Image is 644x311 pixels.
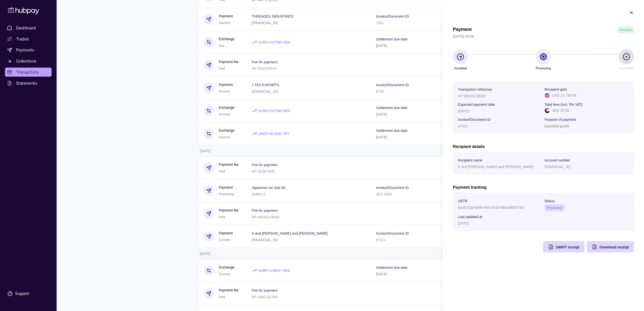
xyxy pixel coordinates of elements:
h1: Payment [453,27,472,33]
p: [DATE] 00:08 [453,34,634,39]
img: ae [545,108,550,113]
p: Invoice/Document ID [458,118,491,122]
span: Download receipt [599,245,629,249]
p: UETR [458,199,467,203]
p: Accepted [454,66,467,71]
p: 67321 [458,124,468,128]
span: Success [620,28,631,32]
p: Processing [536,66,551,71]
p: Status [545,199,555,203]
p: Exported goods [545,124,569,128]
p: [FINANCIAL_ID] [545,165,571,169]
p: Transaction reference [458,87,492,91]
span: Processing [547,206,562,210]
p: USD 21,730.00 [552,93,576,98]
p: K and [PERSON_NAME] and [PERSON_NAME] [458,165,534,169]
p: AED 52.50 [552,108,569,113]
h2: Payment tracking [453,185,634,190]
p: Expected payment date [458,102,495,107]
p: [DATE] [458,109,469,113]
p: Purpose of payment [545,118,576,122]
p: Successful [619,66,634,71]
p: Last updated at [458,215,482,219]
p: Recipient gets [545,87,567,91]
p: Recipient name [458,158,482,162]
p: Total fees (incl. 5% VAT) [545,102,583,107]
p: ba46742b-6346-4efc-b725-86acd8833760 [458,205,524,210]
p: AP-WGXQ-DE6O [458,94,486,98]
button: SWIFT receipt [543,241,584,252]
img: us [545,93,550,98]
h2: Recipient details [453,144,634,149]
p: [DATE] [458,221,469,225]
p: Account number [545,158,570,162]
span: SWIFT receipt [556,245,579,249]
button: Download receipt [587,241,634,252]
